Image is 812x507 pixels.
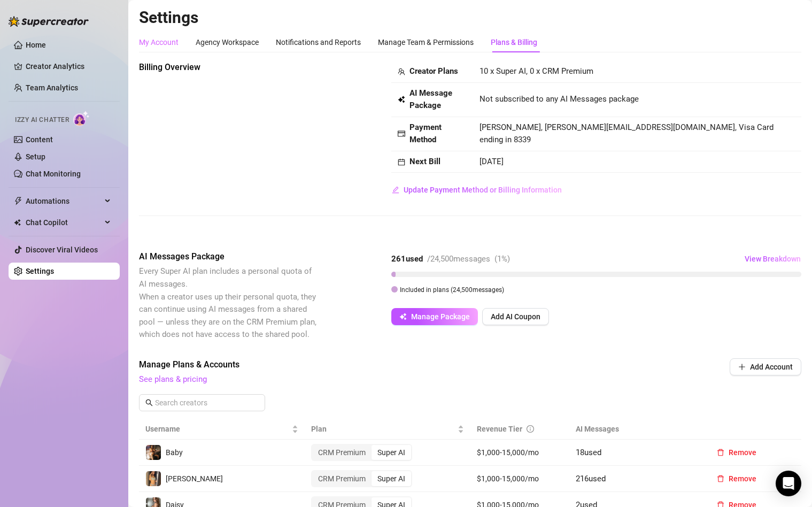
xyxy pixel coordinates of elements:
[409,88,452,111] strong: AI Message Package
[744,250,801,267] button: View Breakdown
[155,397,250,409] input: Search creators
[729,448,756,457] span: Remove
[480,66,593,76] span: 10 x Super AI, 0 x CRM Premium
[14,197,22,205] span: thunderbolt
[708,444,765,461] button: Remove
[482,308,549,325] button: Add AI Coupon
[139,374,207,384] a: See plans & pricing
[391,254,423,264] strong: 261 used
[411,312,470,321] span: Manage Package
[750,363,793,371] span: Add Account
[391,308,478,325] button: Manage Package
[166,474,223,483] span: [PERSON_NAME]
[494,254,510,264] span: ( 1 %)
[470,466,570,492] td: $1,000-15,000/mo
[15,115,69,125] span: Izzy AI Chatter
[305,419,470,440] th: Plan
[26,267,54,275] a: Settings
[276,36,361,48] div: Notifications and Reports
[708,470,765,487] button: Remove
[26,135,53,144] a: Content
[139,358,657,371] span: Manage Plans & Accounts
[26,245,98,254] a: Discover Viral Videos
[311,444,412,461] div: segmented control
[26,58,111,75] a: Creator Analytics
[26,214,102,231] span: Chat Copilot
[139,7,801,28] h2: Settings
[166,448,183,457] span: Baby
[717,449,724,456] span: delete
[480,93,639,106] span: Not subscribed to any AI Messages package
[26,41,46,49] a: Home
[729,474,756,483] span: Remove
[391,181,562,198] button: Update Payment Method or Billing Information
[311,470,412,487] div: segmented control
[14,219,21,226] img: Chat Copilot
[717,475,724,482] span: delete
[409,122,442,145] strong: Payment Method
[146,445,161,460] img: Baby
[139,36,179,48] div: My Account
[776,471,801,496] div: Open Intercom Messenger
[311,423,455,435] span: Plan
[9,16,89,27] img: logo-BBDzfeDw.svg
[73,111,90,126] img: AI Chatter
[480,122,774,145] span: [PERSON_NAME], [PERSON_NAME][EMAIL_ADDRESS][DOMAIN_NAME], Visa Card ending in 8339
[569,419,702,440] th: AI Messages
[378,36,474,48] div: Manage Team & Permissions
[26,83,78,92] a: Team Analytics
[470,440,570,466] td: $1,000-15,000/mo
[491,36,537,48] div: Plans & Billing
[372,471,411,486] div: Super AI
[409,157,440,166] strong: Next Bill
[527,425,534,433] span: info-circle
[312,445,372,460] div: CRM Premium
[145,399,153,406] span: search
[398,158,405,166] span: calendar
[427,254,490,264] span: / 24,500 messages
[745,255,801,263] span: View Breakdown
[196,36,259,48] div: Agency Workspace
[738,363,746,371] span: plus
[576,448,601,457] span: 18 used
[26,170,81,178] a: Chat Monitoring
[398,130,405,137] span: credit-card
[146,471,161,486] img: Karlea
[491,312,540,321] span: Add AI Coupon
[145,423,290,435] span: Username
[404,186,562,194] span: Update Payment Method or Billing Information
[312,471,372,486] div: CRM Premium
[26,193,102,210] span: Automations
[392,186,399,194] span: edit
[409,66,458,76] strong: Creator Plans
[139,266,316,339] span: Every Super AI plan includes a personal quota of AI messages. When a creator uses up their person...
[372,445,411,460] div: Super AI
[730,358,801,375] button: Add Account
[139,419,305,440] th: Username
[480,157,504,166] span: [DATE]
[139,61,319,74] span: Billing Overview
[576,474,606,483] span: 216 used
[398,68,405,75] span: team
[477,425,522,433] span: Revenue Tier
[26,152,45,161] a: Setup
[139,250,319,263] span: AI Messages Package
[400,286,504,294] span: Included in plans ( 24,500 messages)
